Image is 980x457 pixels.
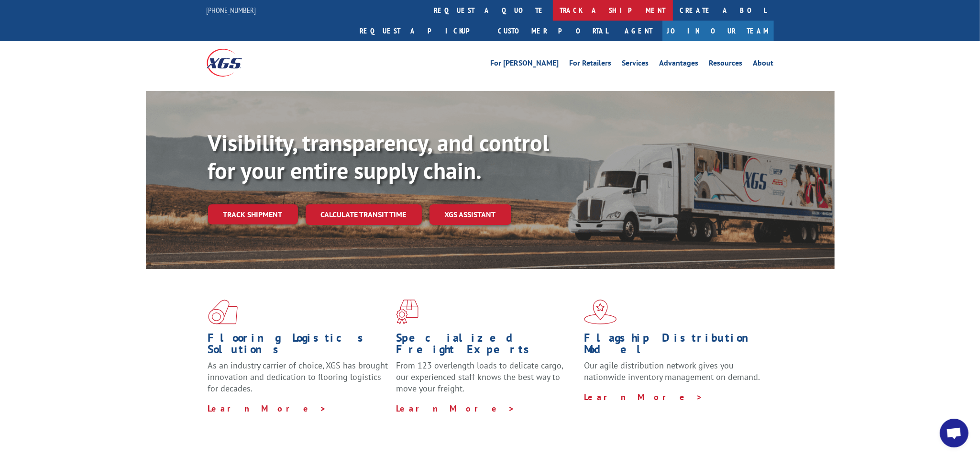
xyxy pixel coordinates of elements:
[396,403,515,414] a: Learn More >
[208,204,298,224] a: Track shipment
[662,21,774,41] a: Join Our Team
[616,21,662,41] a: Agent
[208,300,238,324] img: xgs-icon-total-supply-chain-intelligence-red
[940,419,969,447] a: Open chat
[753,59,774,70] a: About
[584,300,617,324] img: xgs-icon-flagship-distribution-model-red
[306,204,422,225] a: Calculate transit time
[353,21,491,41] a: Request a pickup
[208,332,389,360] h1: Flooring Logistics Solutions
[491,21,616,41] a: Customer Portal
[491,59,559,70] a: For [PERSON_NAME]
[208,128,550,185] b: Visibility, transparency, and control for your entire supply chain.
[396,332,577,360] h1: Specialized Freight Experts
[584,391,703,402] a: Learn More >
[622,59,649,70] a: Services
[709,59,743,70] a: Resources
[396,300,418,324] img: xgs-icon-focused-on-flooring-red
[396,360,577,402] p: From 123 overlength loads to delicate cargo, our experienced staff knows the best way to move you...
[208,360,388,394] span: As an industry carrier of choice, XGS has brought innovation and dedication to flooring logistics...
[660,59,699,70] a: Advantages
[584,332,765,360] h1: Flagship Distribution Model
[429,204,511,225] a: XGS ASSISTANT
[570,59,612,70] a: For Retailers
[207,5,256,15] a: [PHONE_NUMBER]
[208,403,327,414] a: Learn More >
[584,360,760,382] span: Our agile distribution network gives you nationwide inventory management on demand.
